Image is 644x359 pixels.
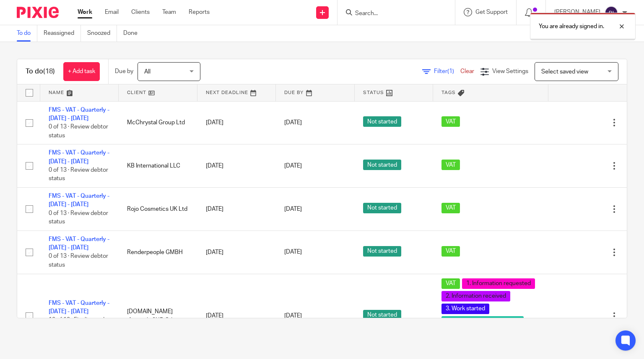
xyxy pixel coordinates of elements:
td: Rojo Cosmetics UK Ltd [119,188,197,231]
span: VAT [441,203,460,213]
a: Clear [460,68,474,74]
a: FMS - VAT - Quarterly - [DATE] - [DATE] [49,107,109,121]
span: 2. Information received [441,291,510,301]
span: Not started [363,116,401,127]
span: Not started [363,246,401,257]
p: You are already signed in. [539,22,604,31]
span: 0 of 13 · Review debtor status [49,124,108,139]
span: 3. Work started [441,304,489,314]
a: Snoozed [87,25,117,42]
a: FMS - VAT - Quarterly - [DATE] - [DATE] [49,300,109,314]
span: VAT [441,160,460,170]
span: Not started [363,203,401,213]
span: Tags [441,90,456,95]
span: 0 of 13 · Review debtor status [49,210,108,225]
span: (18) [43,68,55,75]
span: 10 of 13 · Finalise and submit VAT [49,317,104,332]
a: FMS - VAT - Quarterly - [DATE] - [DATE] [49,193,109,207]
p: Due by [115,67,133,76]
h1: To do [26,67,55,76]
a: Reassigned [44,25,81,42]
span: [DATE] [284,163,302,169]
a: FMS - VAT - Quarterly - [DATE] - [DATE] [49,150,109,164]
span: 4. Ready for manager review [441,316,524,327]
span: Filter [434,68,460,74]
span: Not started [363,310,401,320]
span: Not started [363,160,401,170]
span: VAT [441,116,460,127]
td: [DATE] [197,188,276,231]
td: [DATE] [197,144,276,188]
a: + Add task [63,62,100,81]
td: [DATE] [197,101,276,144]
img: Pixie [17,7,59,18]
td: [DOMAIN_NAME] (formerly 3ND Srl) [119,274,197,358]
a: FMS - VAT - Quarterly - [DATE] - [DATE] [49,236,109,251]
span: (1) [447,68,454,74]
span: [DATE] [284,120,302,126]
span: [DATE] [284,249,302,255]
a: Team [162,8,176,16]
a: Clients [131,8,150,16]
a: Done [123,25,144,42]
td: McChrystal Group Ltd [119,101,197,144]
span: All [144,69,151,75]
span: VAT [441,278,460,289]
td: [DATE] [197,231,276,274]
a: Work [78,8,92,16]
a: Reports [189,8,210,16]
a: To do [17,25,37,42]
span: 1. Information requested [462,278,535,289]
span: View Settings [492,68,528,74]
span: Select saved view [541,69,588,75]
span: VAT [441,246,460,257]
img: svg%3E [605,6,618,19]
span: [DATE] [284,206,302,212]
td: [DATE] [197,274,276,358]
span: 0 of 13 · Review debtor status [49,167,108,182]
td: Renderpeople GMBH [119,231,197,274]
a: Email [105,8,119,16]
span: 0 of 13 · Review debtor status [49,254,108,268]
span: [DATE] [284,313,302,319]
td: KB International LLC [119,144,197,188]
